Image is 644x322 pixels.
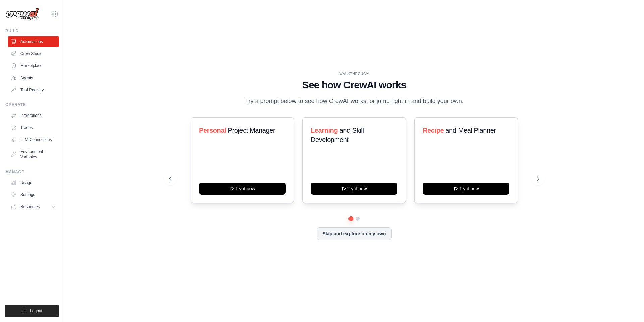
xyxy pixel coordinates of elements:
a: Traces [8,122,59,133]
a: Tool Registry [8,85,59,95]
div: WALKTHROUGH [169,71,539,76]
button: Logout [5,305,59,317]
span: Project Manager [228,127,275,134]
div: Build [5,28,59,34]
button: Try it now [311,183,397,195]
a: Settings [8,189,59,200]
button: Try it now [199,183,286,195]
a: Integrations [8,110,59,121]
a: Environment Variables [8,146,59,163]
span: Logout [30,308,42,314]
img: Logo [5,8,39,20]
span: Resources [20,204,40,210]
button: Resources [8,201,59,212]
span: and Meal Planner [445,127,496,134]
div: Manage [5,169,59,175]
h1: See how CrewAI works [169,79,539,91]
span: Learning [311,127,338,134]
p: Try a prompt below to see how CrewAI works, or jump right in and build your own. [241,96,467,106]
a: Marketplace [8,60,59,71]
a: Agents [8,73,59,83]
a: Usage [8,177,59,188]
span: Personal [199,127,226,134]
button: Skip and explore on my own [317,227,391,240]
div: Operate [5,102,59,107]
span: and Skill Development [311,127,364,143]
span: Recipe [423,127,444,134]
button: Try it now [423,183,509,195]
a: LLM Connections [8,134,59,145]
a: Automations [8,36,59,47]
a: Crew Studio [8,48,59,59]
